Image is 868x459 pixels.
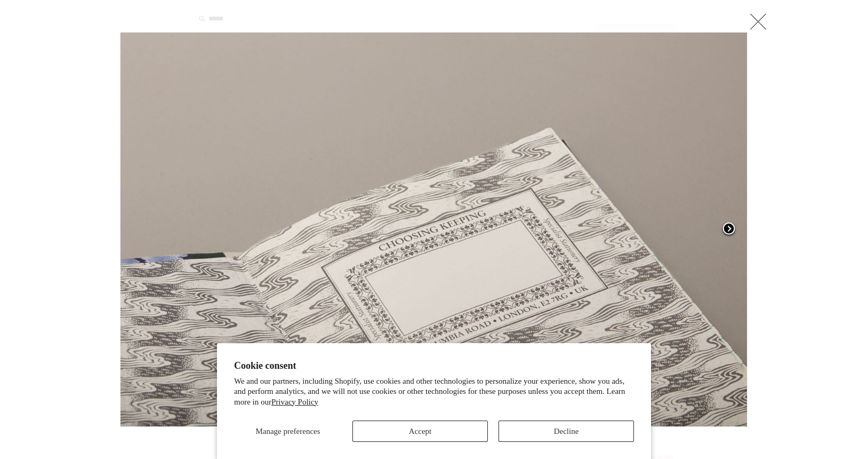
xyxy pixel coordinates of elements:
[271,398,318,406] a: Privacy Policy
[234,360,634,371] h2: Cookie consent
[234,376,634,408] p: We and our partners, including Shopify, use cookies and other technologies to personalize your ex...
[255,427,320,436] span: Manage preferences
[120,33,747,426] img: Extra-Thick "Composition Ledger" Sogara Yuzen Notebook, 1000 Cranes
[499,421,634,442] button: Decline
[352,421,488,442] button: Accept
[234,421,342,442] button: Manage preferences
